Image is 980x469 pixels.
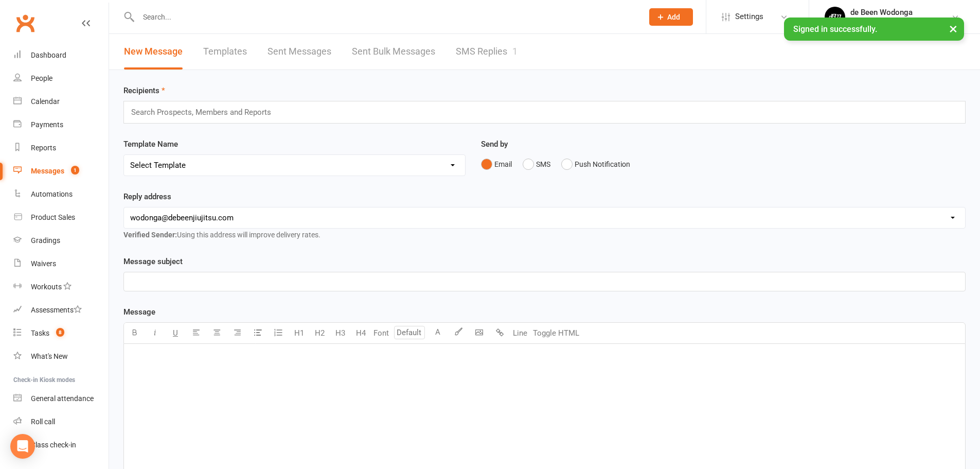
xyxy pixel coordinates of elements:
input: Search... [135,10,636,24]
div: Gradings [31,236,60,245]
div: 1 [512,46,518,57]
button: H1 [289,323,309,343]
a: Automations [13,183,109,206]
a: Sent Messages [268,34,331,70]
a: Clubworx [12,10,38,36]
a: Tasks 8 [13,322,109,345]
a: Gradings [13,229,109,252]
a: Templates [203,34,247,70]
div: Assessments [31,306,82,314]
div: Messages [31,167,64,175]
label: Send by [481,138,508,150]
img: thumb_image1710905826.png [825,7,845,27]
a: New Message [124,34,183,70]
div: Reports [31,144,56,152]
a: Sent Bulk Messages [352,34,435,70]
input: Default [394,326,425,339]
span: Using this address will improve delivery rates. [123,231,320,239]
a: Roll call [13,410,109,433]
div: Waivers [31,259,56,268]
span: Add [667,13,680,21]
a: General attendance kiosk mode [13,387,109,410]
button: A [427,323,448,343]
button: H3 [330,323,350,343]
div: Dashboard [31,51,66,59]
label: Recipients [123,84,165,97]
span: Signed in successfully. [793,24,877,34]
a: Payments [13,113,109,136]
a: Messages 1 [13,160,109,183]
button: Font [371,323,391,343]
a: Reports [13,136,109,160]
div: Roll call [31,418,55,426]
span: U [173,328,178,338]
button: Line [510,323,530,343]
a: Product Sales [13,206,109,229]
button: Push Notification [561,154,630,174]
button: Email [481,154,512,174]
a: Dashboard [13,44,109,67]
div: Calendar [31,97,60,106]
div: Class check-in [31,441,76,449]
a: SMS Replies1 [456,34,518,70]
a: Calendar [13,90,109,113]
div: Tasks [31,329,49,337]
span: 1 [71,166,79,175]
button: SMS [523,154,550,174]
button: × [944,18,963,40]
strong: Verified Sender: [123,231,177,239]
a: Waivers [13,252,109,275]
input: Search Prospects, Members and Reports [130,106,281,119]
a: Assessments [13,299,109,322]
div: Product Sales [31,213,75,221]
span: Settings [735,5,763,28]
div: de Been 100% [PERSON_NAME] [850,17,951,26]
a: Workouts [13,275,109,299]
a: What's New [13,345,109,368]
div: People [31,74,52,82]
div: Open Intercom Messenger [10,434,35,459]
div: What's New [31,352,68,360]
button: Toggle HTML [530,323,582,343]
div: Workouts [31,283,62,291]
div: Payments [31,120,63,129]
label: Reply address [123,190,171,203]
button: U [165,323,186,343]
div: de Been Wodonga [850,8,951,17]
a: People [13,67,109,90]
span: 8 [56,328,64,337]
label: Message [123,306,155,318]
button: H4 [350,323,371,343]
button: H2 [309,323,330,343]
a: Class kiosk mode [13,433,109,457]
label: Template Name [123,138,178,150]
div: General attendance [31,394,94,403]
div: Automations [31,190,73,198]
label: Message subject [123,255,183,268]
button: Add [649,8,693,26]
